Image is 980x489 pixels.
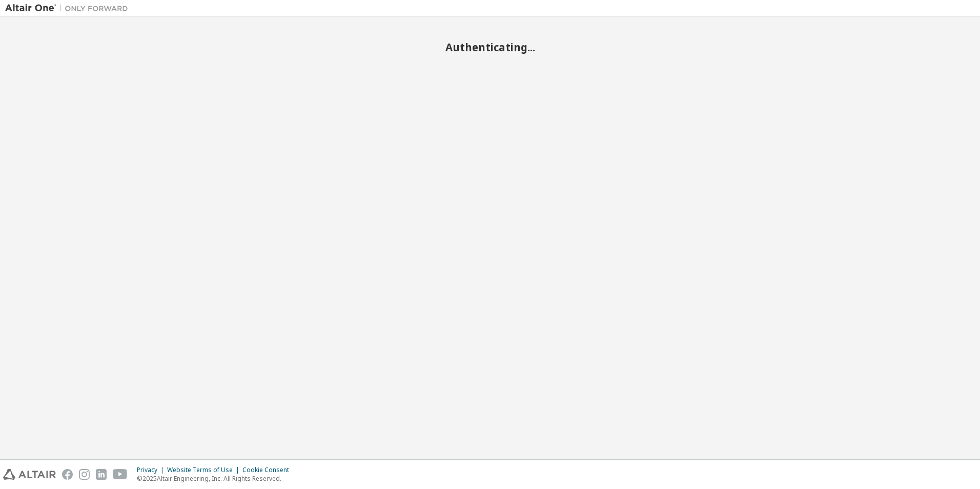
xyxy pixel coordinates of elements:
[242,466,295,474] div: Cookie Consent
[137,474,295,483] p: © 2025 Altair Engineering, Inc. All Rights Reserved.
[62,469,73,480] img: facebook.svg
[167,466,242,474] div: Website Terms of Use
[137,466,167,474] div: Privacy
[79,469,90,480] img: instagram.svg
[3,469,56,480] img: altair_logo.svg
[5,40,975,54] h2: Authenticating...
[5,3,133,13] img: Altair One
[113,469,128,480] img: youtube.svg
[96,469,107,480] img: linkedin.svg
